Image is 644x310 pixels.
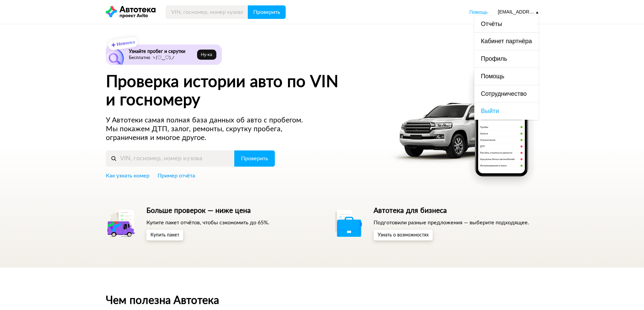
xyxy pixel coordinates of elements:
[106,116,316,142] p: У Автотеки самая полная база данных об авто с пробегом. Мы покажем ДТП, залог, ремонты, скрутку п...
[106,150,235,167] input: VIN, госномер, номер кузова
[474,68,538,85] a: Помощь
[129,55,195,61] p: Бесплатно ヽ(♡‿♡)ノ
[481,55,507,62] span: Профиль
[474,33,538,50] a: Кабинет партнёра
[378,233,429,237] span: Узнать о возможностях
[146,230,183,241] button: Купить пакет
[474,16,538,33] a: Отчёты
[474,103,538,120] span: Выйти
[481,90,527,97] span: Сотрудничество
[241,156,268,161] span: Проверить
[129,49,195,55] h6: Узнайте пробег и скрутки
[106,73,381,109] h1: Проверка истории авто по VIN и госномеру
[106,294,539,307] h2: Чем полезна Автотека
[201,52,212,57] span: Ну‑ка
[498,9,539,15] div: [EMAIL_ADDRESS][DOMAIN_NAME]
[374,219,529,226] p: Подготовили разные предложения — выберите подходящее.
[469,9,487,15] span: Помощь
[481,38,532,45] span: Кабинет партнёра
[481,73,504,80] span: Помощь
[474,50,538,67] a: Профиль
[374,206,529,215] h5: Автотека для бизнеса
[150,233,179,237] span: Купить пакет
[248,5,286,19] button: Проверить
[158,172,195,179] a: Пример отчёта
[106,172,149,179] a: Как узнать номер
[166,5,248,19] input: VIN, госномер, номер кузова
[116,40,135,47] strong: Новинка
[253,9,280,15] span: Проверить
[146,219,269,226] p: Купите пакет отчётов, чтобы сэкономить до 65%.
[234,150,275,167] button: Проверить
[146,206,269,215] h5: Больше проверок — ниже цена
[474,85,538,103] a: Сотрудничество
[481,21,502,27] span: Отчёты
[469,9,487,16] a: Помощь
[374,230,433,241] button: Узнать о возможностях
